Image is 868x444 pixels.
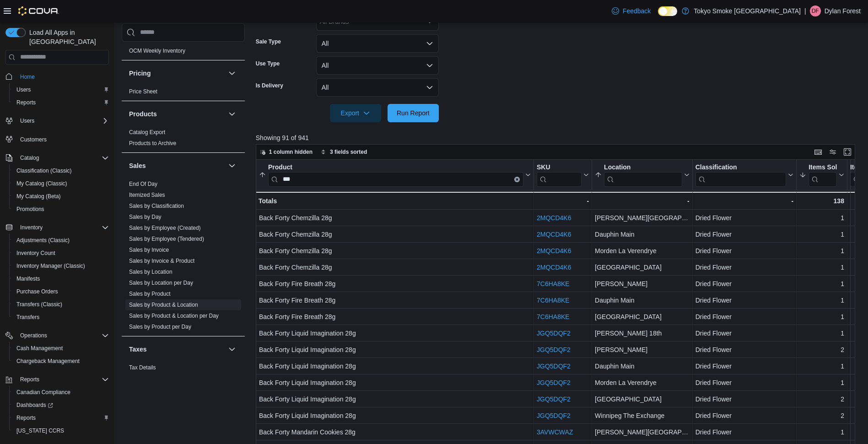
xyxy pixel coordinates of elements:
[259,262,531,273] div: Back Forty Chemzilla 28g
[129,290,171,297] span: Sales by Product
[16,222,109,233] span: Inventory
[16,152,43,163] button: Catalog
[595,394,690,405] div: [GEOGRAPHIC_DATA]
[16,374,43,385] button: Reports
[13,286,62,297] a: Purchase Orders
[595,212,690,223] div: [PERSON_NAME][GEOGRAPHIC_DATA]
[804,5,806,16] p: |
[129,224,201,231] span: Sales by Employee (Created)
[226,67,237,78] button: Pricing
[9,355,113,368] button: Chargeback Management
[13,286,109,297] span: Purchase Orders
[259,394,531,405] div: Back Forty Liquid Imagination 28g
[813,146,824,157] button: Keyboard shortcuts
[595,229,690,240] div: Dauphin Main
[514,176,520,182] button: Clear input
[259,245,531,256] div: Back Forty Chemzilla 28g
[799,278,844,289] div: 1
[13,204,48,215] a: Promotions
[799,229,844,240] div: 1
[537,395,571,403] a: JGQ5DQF2
[13,356,109,367] span: Chargeback Management
[9,177,113,190] button: My Catalog (Classic)
[537,363,571,370] a: JGQ5DQF2
[129,109,157,118] h3: Products
[26,28,109,46] span: Load All Apps in [GEOGRAPHIC_DATA]
[537,280,570,287] a: 7C6HA8KE
[129,68,151,77] h3: Pricing
[129,246,169,253] a: Sales by Invoice
[695,278,793,289] div: Dried Flower
[13,191,65,202] a: My Catalog (Beta)
[129,180,157,187] span: End Of Day
[256,146,316,157] button: 1 column hidden
[129,364,156,370] a: Tax Details
[16,249,55,257] span: Inventory Count
[13,97,39,108] a: Reports
[537,330,571,337] a: JGQ5DQF2
[595,344,690,355] div: [PERSON_NAME]
[13,260,109,271] span: Inventory Manager (Classic)
[129,312,219,319] a: Sales by Product & Location per Day
[9,164,113,177] button: Classification (Classic)
[13,412,39,423] a: Reports
[16,262,85,270] span: Inventory Manager (Classic)
[799,394,844,405] div: 2
[129,279,193,286] a: Sales by Location per Day
[129,323,191,330] a: Sales by Product per Day
[825,5,861,16] p: Dylan Forest
[13,312,43,323] a: Transfers
[13,387,109,398] span: Canadian Compliance
[129,224,201,231] a: Sales by Employee (Created)
[2,152,113,164] button: Catalog
[226,160,237,171] button: Sales
[129,161,146,170] h3: Sales
[695,328,793,339] div: Dried Flower
[9,272,113,285] button: Manifests
[799,195,844,206] div: 138
[16,134,50,145] a: Customers
[13,273,109,284] span: Manifests
[129,109,225,118] button: Products
[537,346,571,353] a: JGQ5DQF2
[129,312,219,319] span: Sales by Product & Location per Day
[13,425,68,436] a: [US_STATE] CCRS
[13,84,34,95] a: Users
[799,262,844,273] div: 1
[16,152,109,163] span: Catalog
[259,311,531,322] div: Back Forty Fire Breath 28g
[799,245,844,256] div: 1
[537,313,570,320] a: 7C6HA8KE
[16,301,62,308] span: Transfers (Classic)
[16,167,72,174] span: Classification (Classic)
[537,163,582,172] div: SKU
[695,195,793,206] div: -
[129,191,165,198] span: Itemized Sales
[695,344,793,355] div: Dried Flower
[16,389,70,396] span: Canadian Compliance
[16,374,109,385] span: Reports
[16,314,39,321] span: Transfers
[595,278,690,289] div: [PERSON_NAME]
[129,301,198,308] span: Sales by Product & Location
[537,264,571,271] a: 2MQCD4K6
[537,247,571,254] a: 2MQCD4K6
[9,424,113,437] button: [US_STATE] CCRS
[259,195,531,206] div: Totals
[16,288,58,295] span: Purchase Orders
[129,180,157,187] a: End Of Day
[16,330,51,341] button: Operations
[604,163,682,172] div: Location
[256,133,862,142] p: Showing 91 of 941
[13,97,109,108] span: Reports
[16,180,67,187] span: My Catalog (Classic)
[537,379,571,386] a: JGQ5DQF2
[9,342,113,355] button: Cash Management
[129,290,171,297] a: Sales by Product
[13,387,74,398] a: Canadian Compliance
[695,212,793,223] div: Dried Flower
[799,295,844,306] div: 1
[13,235,109,246] span: Adjustments (Classic)
[812,5,819,16] span: DF
[16,134,109,145] span: Customers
